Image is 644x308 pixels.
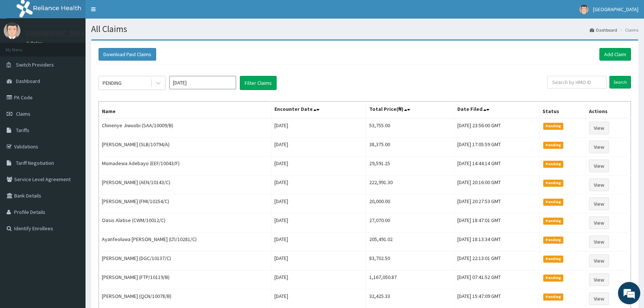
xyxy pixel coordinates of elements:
[26,30,87,37] p: [GEOGRAPHIC_DATA]
[271,195,366,214] td: [DATE]
[543,180,564,186] span: Pending
[99,48,156,61] button: Download Paid Claims
[16,78,40,84] span: Dashboard
[589,141,609,153] a: View
[454,270,539,289] td: [DATE] 07:41:52 GMT
[590,27,617,33] a: Dashboard
[589,179,609,191] a: View
[366,270,454,289] td: 1,167,050.87
[16,127,29,134] span: Tariffs
[366,214,454,232] td: 27,070.00
[16,160,54,166] span: Tariff Negotiation
[539,102,586,119] th: Status
[543,161,564,167] span: Pending
[454,118,539,138] td: [DATE] 23:56:00 GMT
[271,251,366,270] td: [DATE]
[99,270,271,289] td: [PERSON_NAME] (FTP/10119/B)
[366,118,454,138] td: 53,755.00
[99,214,271,232] td: Oasis Alatise (CWM/10012/C)
[543,237,564,243] span: Pending
[543,293,564,300] span: Pending
[271,270,366,289] td: [DATE]
[454,251,539,270] td: [DATE] 22:13:01 GMT
[454,232,539,251] td: [DATE] 18:13:34 GMT
[103,79,122,87] div: PENDING
[366,138,454,157] td: 38,375.00
[579,5,589,14] img: User Image
[609,76,631,89] input: Search
[99,251,271,270] td: [PERSON_NAME] (DGC/10137/C)
[99,102,271,119] th: Name
[593,6,638,13] span: [GEOGRAPHIC_DATA]
[240,76,277,90] button: Filter Claims
[366,195,454,214] td: 20,000.00
[16,110,30,117] span: Claims
[547,76,607,89] input: Search by HMO ID
[366,232,454,251] td: 205,491.02
[26,41,44,46] a: Online
[618,27,638,33] li: Claims
[271,118,366,138] td: [DATE]
[454,214,539,232] td: [DATE] 18:47:01 GMT
[543,218,564,224] span: Pending
[366,102,454,119] th: Total Price(₦)
[543,256,564,262] span: Pending
[589,235,609,248] a: View
[169,76,236,89] input: Select Month and Year
[271,232,366,251] td: [DATE]
[589,160,609,172] a: View
[271,157,366,176] td: [DATE]
[366,176,454,195] td: 222,991.30
[4,22,20,39] img: User Image
[91,24,638,34] h1: All Claims
[599,48,631,61] a: Add Claim
[543,199,564,205] span: Pending
[271,138,366,157] td: [DATE]
[99,176,271,195] td: [PERSON_NAME] (AEN/10143/C)
[454,157,539,176] td: [DATE] 14:44:14 GMT
[589,254,609,267] a: View
[454,176,539,195] td: [DATE] 20:16:00 GMT
[271,214,366,232] td: [DATE]
[99,232,271,251] td: Ayanfeoluwa [PERSON_NAME] (LTI/10281/C)
[99,195,271,214] td: [PERSON_NAME] (FMI/10254/C)
[454,102,539,119] th: Date Filed
[99,118,271,138] td: Chinenye Jiwuobi (SAA/10009/B)
[543,142,564,148] span: Pending
[99,157,271,176] td: Momadewa Adebayo (EEF/10043/F)
[589,273,609,286] a: View
[589,122,609,134] a: View
[271,176,366,195] td: [DATE]
[366,157,454,176] td: 29,591.25
[589,198,609,210] a: View
[271,102,366,119] th: Encounter Date
[543,275,564,281] span: Pending
[543,123,564,129] span: Pending
[16,61,54,68] span: Switch Providers
[366,251,454,270] td: 83,702.50
[454,195,539,214] td: [DATE] 20:27:53 GMT
[99,138,271,157] td: [PERSON_NAME] (SLB/10794/A)
[589,292,609,305] a: View
[454,138,539,157] td: [DATE] 17:05:59 GMT
[589,216,609,229] a: View
[586,102,631,119] th: Actions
